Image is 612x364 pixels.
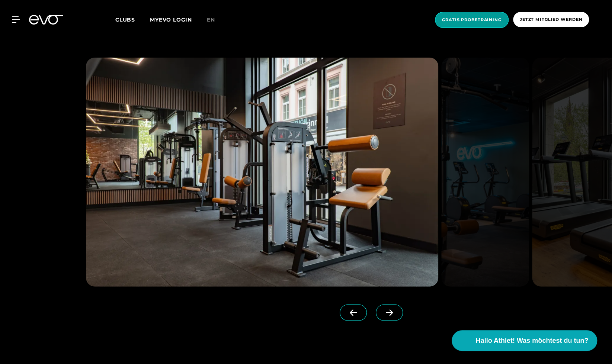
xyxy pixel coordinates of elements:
[207,16,224,24] a: en
[475,336,588,346] span: Hallo Athlet! Was möchtest du tun?
[115,16,135,23] span: Clubs
[442,17,502,23] span: Gratis Probetraining
[511,12,591,28] a: Jetzt Mitglied werden
[520,16,582,23] span: Jetzt Mitglied werden
[433,12,511,28] a: Gratis Probetraining
[441,58,529,287] img: evofitness
[115,16,150,23] a: Clubs
[86,58,438,287] img: evofitness
[150,16,192,23] a: MYEVO LOGIN
[207,16,215,23] span: en
[452,330,597,351] button: Hallo Athlet! Was möchtest du tun?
